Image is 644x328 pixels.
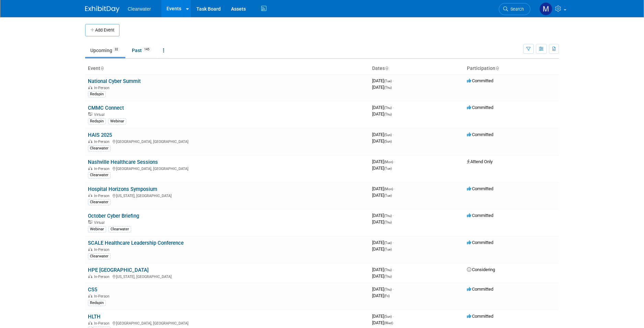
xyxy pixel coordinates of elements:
[467,78,493,83] span: Committed
[108,118,126,124] div: Webinar
[88,91,106,97] div: Redspin
[88,194,92,197] img: In-Person Event
[85,44,125,57] a: Upcoming32
[467,287,493,292] span: Committed
[88,86,92,89] img: In-Person Event
[94,294,112,299] span: In-Person
[384,294,390,298] span: (Fri)
[372,186,395,191] span: [DATE]
[372,105,394,110] span: [DATE]
[467,240,493,245] span: Committed
[88,112,92,116] img: Virtual Event
[88,139,92,143] img: In-Person Event
[372,213,394,218] span: [DATE]
[88,267,149,273] a: HPE [GEOGRAPHIC_DATA]
[128,6,151,12] span: Clearwater
[372,267,394,272] span: [DATE]
[88,220,92,224] img: Virtual Event
[372,85,392,90] span: [DATE]
[467,132,493,137] span: Committed
[499,3,530,15] a: Search
[372,132,394,137] span: [DATE]
[94,220,106,225] span: Virtual
[384,268,392,272] span: (Thu)
[384,321,393,325] span: (Wed)
[108,226,131,232] div: Clearwater
[88,294,92,297] img: In-Person Event
[94,112,106,117] span: Virtual
[88,253,111,259] div: Clearwater
[384,160,393,164] span: (Mon)
[142,47,151,52] span: 145
[393,267,394,272] span: -
[393,132,394,137] span: -
[372,287,394,292] span: [DATE]
[384,194,392,197] span: (Tue)
[384,167,392,170] span: (Tue)
[384,79,392,83] span: (Tue)
[88,300,106,306] div: Redspin
[85,6,119,13] img: ExhibitDay
[467,213,493,218] span: Committed
[384,241,392,245] span: (Tue)
[94,194,112,198] span: In-Person
[94,86,112,90] span: In-Person
[384,139,392,143] span: (Sun)
[94,139,112,144] span: In-Person
[372,314,394,319] span: [DATE]
[372,78,394,83] span: [DATE]
[88,105,124,111] a: CMMC Connect
[384,187,393,191] span: (Mon)
[384,315,392,318] span: (Sun)
[539,2,552,15] img: Monica Pastor
[508,7,524,12] span: Search
[372,193,392,198] span: [DATE]
[384,133,392,137] span: (Sun)
[384,275,392,278] span: (Thu)
[88,193,367,198] div: [US_STATE], [GEOGRAPHIC_DATA]
[88,186,157,192] a: Hospital Horizons Symposium
[385,65,388,71] a: Sort by Start Date
[369,63,464,74] th: Dates
[88,132,112,138] a: HAIS 2025
[393,78,394,83] span: -
[85,63,369,74] th: Event
[372,219,392,224] span: [DATE]
[88,166,367,171] div: [GEOGRAPHIC_DATA], [GEOGRAPHIC_DATA]
[467,267,495,272] span: Considering
[394,186,395,191] span: -
[372,159,395,164] span: [DATE]
[100,65,104,71] a: Sort by Event Name
[94,247,112,252] span: In-Person
[88,314,101,320] a: HLTH
[88,145,111,151] div: Clearwater
[384,288,392,291] span: (Thu)
[384,220,392,224] span: (Thu)
[88,287,97,293] a: CS5
[88,320,367,326] div: [GEOGRAPHIC_DATA], [GEOGRAPHIC_DATA]
[467,159,493,164] span: Attend Only
[88,247,92,251] img: In-Person Event
[384,106,392,110] span: (Thu)
[384,86,392,89] span: (Thu)
[393,213,394,218] span: -
[94,321,112,326] span: In-Person
[94,167,112,171] span: In-Person
[88,275,92,278] img: In-Person Event
[88,118,106,124] div: Redspin
[372,320,393,325] span: [DATE]
[384,247,392,251] span: (Tue)
[372,274,392,279] span: [DATE]
[394,159,395,164] span: -
[88,226,106,232] div: Webinar
[393,240,394,245] span: -
[88,274,367,279] div: [US_STATE], [GEOGRAPHIC_DATA]
[88,167,92,170] img: In-Person Event
[464,63,559,74] th: Participation
[88,213,139,219] a: October Cyber Briefing
[88,321,92,325] img: In-Person Event
[393,314,394,319] span: -
[495,65,499,71] a: Sort by Participation Type
[372,166,392,171] span: [DATE]
[467,105,493,110] span: Committed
